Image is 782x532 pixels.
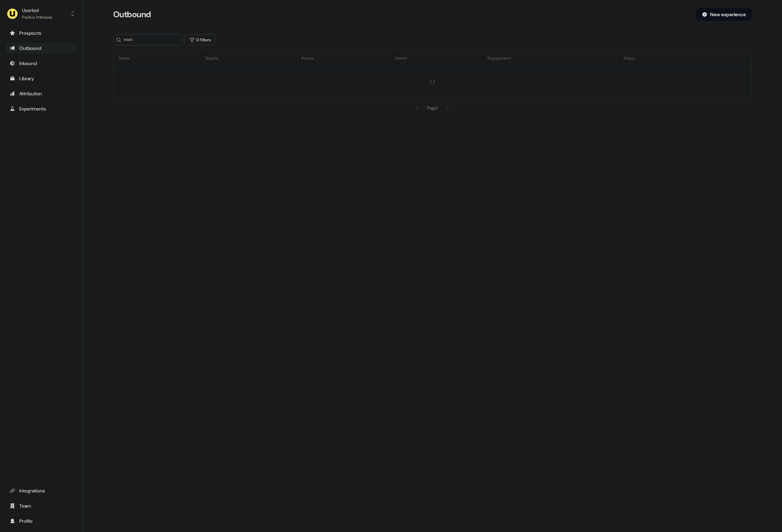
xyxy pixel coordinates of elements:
button: 0 Filters [185,34,215,45]
a: Go to prospects [6,28,77,39]
a: Go to profile [6,515,77,526]
a: Go to Inbound [6,58,77,69]
a: Go to team [6,500,77,511]
a: Go to attribution [6,88,77,99]
button: New experience [696,8,752,21]
a: Go to experiments [6,103,77,114]
div: Attribution [10,90,73,97]
div: Profile [10,518,73,524]
div: Prospects [10,30,73,36]
a: Go to integrations [6,485,77,496]
div: Paulius Imbrasas [22,14,52,21]
div: Userled [22,7,52,14]
div: Outbound [10,45,73,52]
a: Go to templates [6,73,77,84]
div: Integrations [10,487,73,494]
button: UserledPaulius Imbrasas [6,6,77,22]
div: Inbound [10,60,73,67]
a: Go to outbound experience [6,43,77,54]
div: Team [10,502,73,509]
h3: Outbound [113,9,151,20]
div: Experiments [10,105,73,112]
div: Library [10,75,73,82]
